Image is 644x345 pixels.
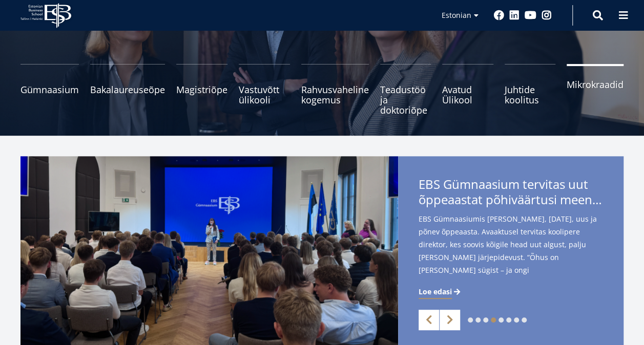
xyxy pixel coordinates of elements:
a: Youtube [525,10,536,20]
span: Bakalaureuseõpe [90,84,165,95]
span: Gümnaasium [20,84,79,95]
a: 8 [522,317,527,322]
a: Bakalaureuseõpe [90,64,165,115]
a: Gümnaasium [20,64,79,115]
a: Rahvusvaheline kogemus [301,64,369,115]
span: Juhtide koolitus [505,84,556,105]
a: Magistriõpe [176,64,227,115]
a: Next [440,310,460,330]
a: 5 [498,317,504,322]
a: 6 [506,317,511,322]
span: Loe edasi [419,287,452,297]
span: EBS Gümnaasium tervitas uut [419,177,603,210]
a: Loe edasi [419,287,462,297]
span: Rahvusvaheline kogemus [301,84,369,105]
a: Mikrokraadid [567,64,624,115]
span: Magistriõpe [176,84,227,95]
a: Facebook [494,10,504,20]
a: Juhtide koolitus [505,64,556,115]
a: 2 [475,317,481,322]
span: Avatud Ülikool [442,84,493,105]
a: Linkedin [509,10,520,20]
a: 4 [491,317,496,322]
a: Teadustöö ja doktoriõpe [380,64,431,115]
a: Avatud Ülikool [442,64,493,115]
span: Teadustöö ja doktoriõpe [380,84,431,115]
span: Vastuvõtt ülikooli [239,84,290,105]
span: Mikrokraadid [567,79,624,90]
a: 7 [514,317,519,322]
a: Instagram [542,10,552,20]
a: 3 [483,317,488,322]
a: 1 [468,317,473,322]
span: EBS Gümnaasiumis [PERSON_NAME], [DATE], uus ja põnev õppeaasta. Avaaktusel tervitas koolipere dir... [419,212,603,293]
span: õppeaastat põhiväärtusi meenutades [419,192,603,207]
a: Previous [419,310,439,330]
a: Vastuvõtt ülikooli [239,64,290,115]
